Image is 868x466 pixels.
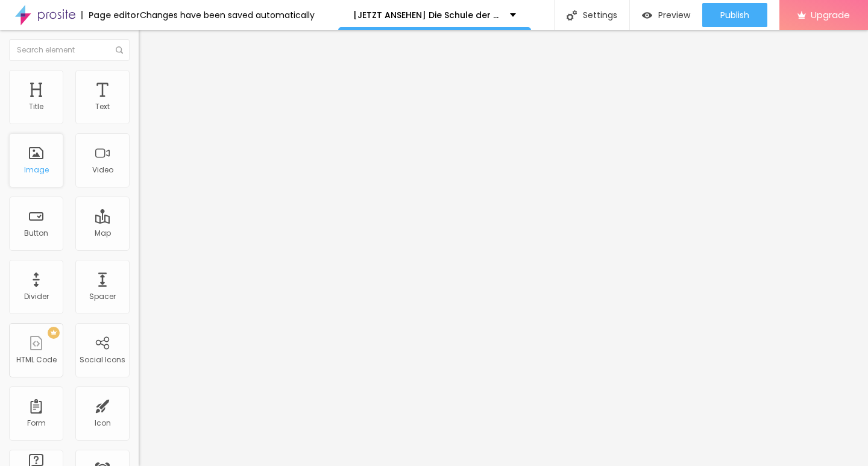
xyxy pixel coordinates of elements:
p: [JETZT ANSEHEN] Die Schule der magischen Tiere 4 Ganzer Film auf Deutsch — 1080p FULL HD! [353,11,501,19]
div: Form [27,419,46,427]
span: Preview [658,10,690,20]
div: Map [95,229,111,238]
div: Title [29,102,43,111]
input: Search element [9,39,130,61]
div: Divider [24,292,49,301]
div: Video [92,166,113,174]
img: view-1.svg [642,10,652,20]
span: Upgrade [811,10,850,20]
img: Icone [116,46,123,54]
iframe: Editor [139,30,868,466]
div: Spacer [89,292,116,301]
div: Text [95,102,110,111]
img: Icone [567,10,577,20]
div: Icon [95,419,111,427]
div: Button [24,229,48,238]
button: Publish [702,3,767,27]
div: Changes have been saved automatically [140,11,315,19]
div: Page editor [81,11,140,19]
div: Image [24,166,49,174]
div: HTML Code [16,356,57,364]
span: Publish [720,10,749,20]
button: Preview [630,3,702,27]
div: Social Icons [80,356,125,364]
